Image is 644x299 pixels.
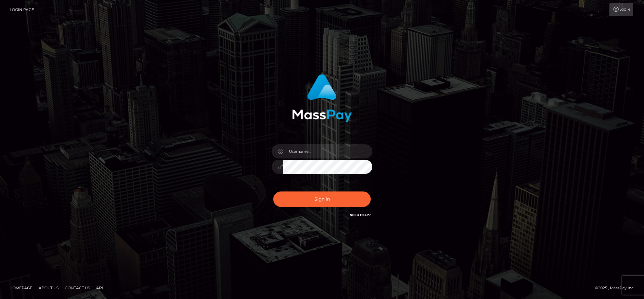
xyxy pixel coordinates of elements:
a: Homepage [7,283,35,293]
a: Login Page [10,3,34,16]
img: MassPay Login [292,74,352,122]
a: API [94,283,106,293]
a: Login [609,3,633,16]
a: About Us [36,283,61,293]
input: Username... [283,144,372,158]
button: Sign in [273,191,371,207]
a: Contact Us [62,283,92,293]
div: © 2025 , MassPay Inc. [595,285,639,291]
a: Need Help? [350,213,371,217]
